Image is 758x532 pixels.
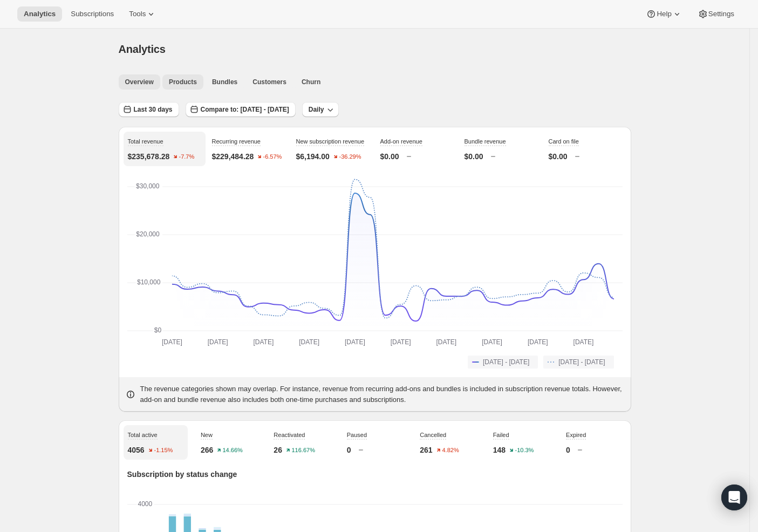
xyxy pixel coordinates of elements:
[380,138,422,145] span: Add-on revenue
[201,445,213,455] p: 266
[566,432,586,438] span: Expired
[566,445,570,455] p: 0
[17,6,62,22] button: Analytics
[129,10,146,18] span: Tools
[549,138,579,145] span: Card on file
[212,138,261,145] span: Recurring revenue
[199,529,206,530] rect: Expired-6 0
[137,278,161,286] text: $10,000
[168,515,175,516] rect: New-1 6
[119,102,179,117] button: Last 30 days
[302,102,339,117] button: Daily
[64,6,120,22] button: Subscriptions
[214,529,221,530] rect: New-1 5
[639,6,688,22] button: Help
[140,384,625,405] p: The revenue categories shown may overlap. For instance, revenue from recurring add-ons and bundle...
[179,154,195,160] text: -7.7%
[252,78,286,86] span: Customers
[442,447,459,454] text: 4.82%
[573,338,593,346] text: [DATE]
[24,10,56,18] span: Analytics
[543,356,613,369] button: [DATE] - [DATE]
[299,338,319,346] text: [DATE]
[207,338,228,346] text: [DATE]
[168,516,175,517] rect: Expired-6 0
[169,78,197,86] span: Products
[483,358,529,366] span: [DATE] - [DATE]
[436,338,456,346] text: [DATE]
[549,151,568,162] p: $0.00
[657,10,671,18] span: Help
[721,485,747,510] div: Open Intercom Messenger
[527,338,548,346] text: [DATE]
[71,10,114,18] span: Subscriptions
[128,151,170,162] p: $235,678.28
[420,432,446,438] span: Cancelled
[691,6,741,22] button: Settings
[128,445,145,455] p: 4056
[274,445,282,455] p: 26
[214,528,221,529] rect: Reactivated-2 2
[302,78,320,86] span: Churn
[183,516,190,517] rect: Expired-6 0
[468,356,538,369] button: [DATE] - [DATE]
[154,447,173,454] text: -1.15%
[134,105,173,114] span: Last 30 days
[136,182,160,190] text: $30,000
[223,447,243,454] text: 14.66%
[183,515,190,516] rect: New-1 9
[127,469,623,480] p: Subscription by status change
[136,230,160,238] text: $20,000
[465,138,506,145] span: Bundle revenue
[296,138,365,145] span: New subscription revenue
[515,447,534,454] text: -10.3%
[214,529,221,530] rect: Expired-6 0
[465,151,483,162] p: $0.00
[558,358,605,366] span: [DATE] - [DATE]
[420,445,432,455] p: 261
[493,445,506,455] p: 148
[138,500,152,508] text: 4000
[339,154,361,160] text: -36.29%
[186,102,296,117] button: Compare to: [DATE] - [DATE]
[493,432,509,438] span: Failed
[199,528,206,529] rect: New-1 6
[708,10,734,18] span: Settings
[212,151,254,162] p: $229,484.28
[119,43,166,55] span: Analytics
[347,432,367,438] span: Paused
[199,528,206,529] rect: Reactivated-2 1
[162,338,182,346] text: [DATE]
[263,154,282,160] text: -6.57%
[201,432,213,438] span: New
[390,338,411,346] text: [DATE]
[344,338,365,346] text: [DATE]
[128,432,158,438] span: Total active
[253,338,274,346] text: [DATE]
[154,326,161,334] text: $0
[380,151,399,162] p: $0.00
[128,138,163,145] span: Total revenue
[296,151,330,162] p: $6,194.00
[125,78,154,86] span: Overview
[201,105,289,114] span: Compare to: [DATE] - [DATE]
[274,432,305,438] span: Reactivated
[309,105,324,114] span: Daily
[482,338,502,346] text: [DATE]
[183,514,190,515] rect: Reactivated-2 2
[122,6,163,22] button: Tools
[212,78,237,86] span: Bundles
[291,447,315,454] text: 116.67%
[347,445,351,455] p: 0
